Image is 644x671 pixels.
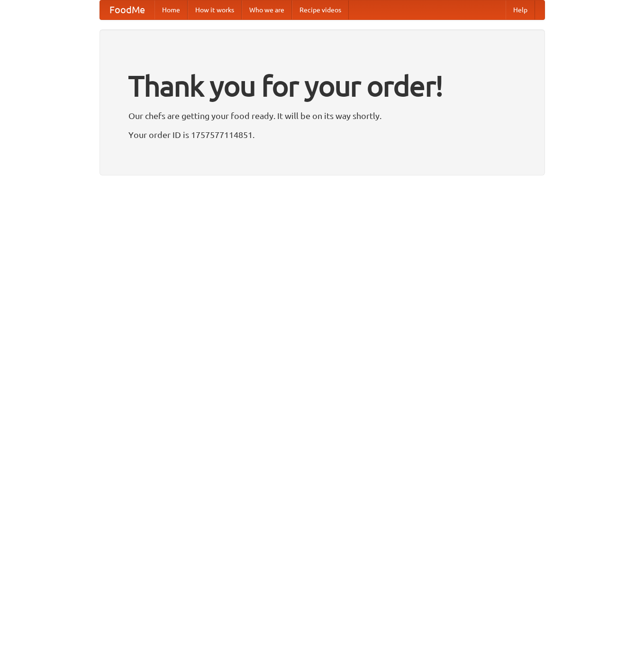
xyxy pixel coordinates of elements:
p: Your order ID is 1757577114851. [128,128,516,142]
a: Help [506,0,535,19]
p: Our chefs are getting your food ready. It will be on its way shortly. [128,109,516,123]
a: How it works [188,0,242,19]
h1: Thank you for your order! [128,63,516,109]
a: Home [154,0,188,19]
a: Recipe videos [292,0,349,19]
a: FoodMe [100,0,154,19]
a: Who we are [242,0,292,19]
